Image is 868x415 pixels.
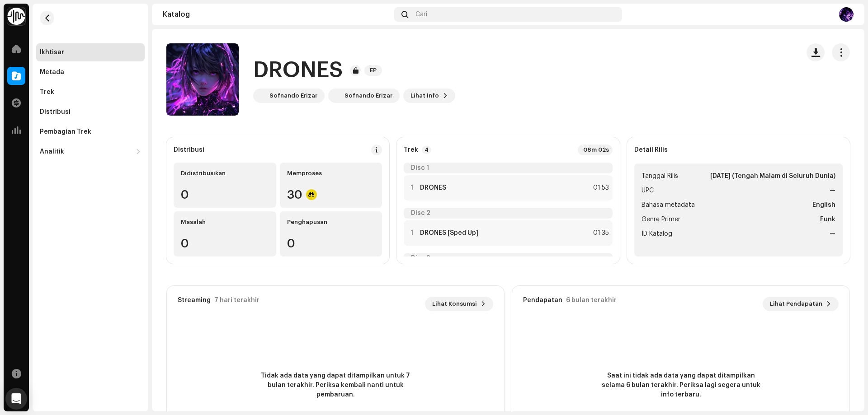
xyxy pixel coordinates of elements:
div: Metada [40,69,64,76]
div: 08m 02s [578,145,613,155]
span: Lihat Konsumsi [432,295,477,313]
strong: — [830,228,835,239]
span: EP [364,65,382,76]
span: Lihat Pendapatan [770,295,822,313]
strong: Funk [820,214,835,225]
img: 2c60cf88-d7ce-4783-b040-f2c863d21ab2 [255,90,266,101]
div: 01:53 [589,182,609,193]
re-m-nav-item: Trek [36,83,145,101]
p-badge: 4 [422,146,431,154]
div: Pendapatan [523,297,562,304]
re-m-nav-dropdown: Analitik [36,143,145,161]
span: Genre Primer [642,214,680,225]
span: Saat ini tidak ada data yang dapat ditampilkan selama 6 bulan terakhir. Periksa lagi segera untuk... [599,371,762,400]
div: Disc 2 [404,208,612,219]
span: UPC [642,185,654,196]
div: 01:35 [589,228,609,238]
div: Disc 1 [404,163,612,173]
strong: — [830,185,835,196]
div: Open Intercom Messenger [5,388,27,410]
img: 0f74c21f-6d1c-4dbc-9196-dbddad53419e [7,7,25,25]
div: Ikhtisar [40,49,64,56]
strong: Detail Rilis [634,146,668,154]
strong: [DATE] (Tengah Malam di Seluruh Dunia) [710,171,835,182]
div: Katalog [163,11,391,18]
strong: English [812,200,835,210]
strong: DRONES [420,184,446,191]
re-m-nav-item: Pembagian Trek [36,123,145,141]
re-m-nav-item: Distribusi [36,103,145,121]
div: Streaming [178,297,211,304]
div: 7 hari terakhir [214,297,259,304]
img: 447d8518-ca6d-4be0-9ef6-736020de5490 [839,7,854,22]
button: Lihat Pendapatan [763,297,839,311]
div: Distribusi [174,146,204,154]
span: Lihat Info [410,87,439,105]
span: Tanggal Rilis [642,171,678,182]
span: Cari [415,11,427,18]
span: Tidak ada data yang dapat ditampilkan untuk 7 bulan terakhir. Periksa kembali nanti untuk pembaruan. [254,371,417,400]
div: Analitik [40,148,64,155]
div: Sofnando Erizar [344,92,392,99]
span: ID Katalog [642,228,672,239]
strong: Trek [404,146,418,154]
span: Bahasa metadata [642,200,695,210]
div: 6 bulan terakhir [566,297,617,304]
div: Masalah [181,219,269,226]
div: Sofnando Erizar [269,92,317,99]
div: Disc 3 [404,253,612,264]
re-m-nav-item: Ikhtisar [36,43,145,61]
img: 16a03763-3518-4d74-8032-4de32c67e56e [330,90,341,101]
div: Trek [40,89,54,96]
h1: DRONES [253,56,343,85]
div: Penghapusan [287,219,375,226]
button: Lihat Konsumsi [425,297,493,311]
re-m-nav-item: Metada [36,63,145,81]
div: Distribusi [40,108,71,116]
div: Memproses [287,170,375,177]
div: Didistribusikan [181,170,269,177]
strong: DRONES [Sped Up] [420,229,478,237]
button: Lihat Info [403,89,455,103]
div: Pembagian Trek [40,128,91,135]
